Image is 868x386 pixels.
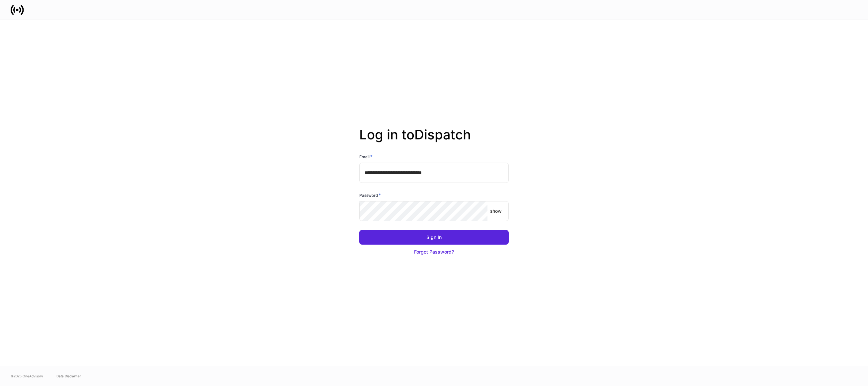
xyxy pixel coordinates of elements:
[426,234,442,241] div: Sign In
[11,373,43,379] span: © 2025 OneAdvisory
[414,249,454,255] div: Forgot Password?
[56,373,81,379] a: Data Disclaimer
[359,245,509,259] button: Forgot Password?
[359,192,381,198] h6: Password
[359,153,373,160] h6: Email
[490,208,501,214] p: show
[359,127,509,153] h2: Log in to Dispatch
[359,230,509,245] button: Sign In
